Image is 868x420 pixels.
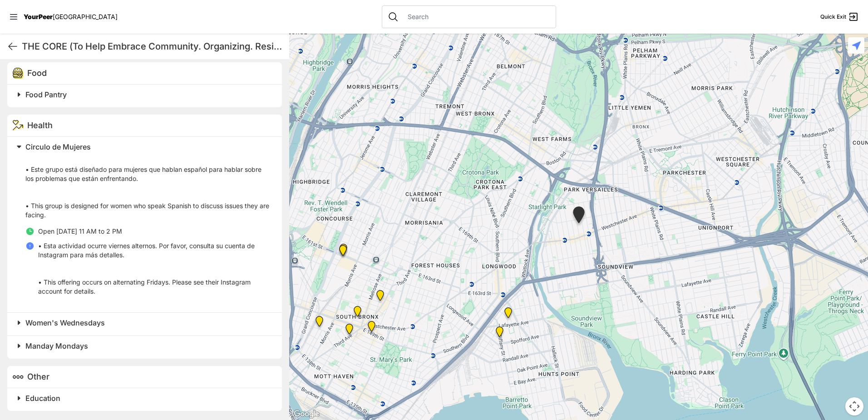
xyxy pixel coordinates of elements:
span: Health [27,120,53,130]
a: YourPeer[GEOGRAPHIC_DATA] [24,14,118,20]
div: Bronx [338,244,349,258]
span: Women's Wednesdays [25,318,105,327]
span: [GEOGRAPHIC_DATA] [53,13,118,20]
span: Other [27,372,49,381]
p: • Este grupo está diseñado para mujeres que hablan español para hablar sobre los problemas que es... [25,156,271,220]
span: Circulo de Mujeres [25,142,91,151]
img: Google [291,408,321,420]
span: Open [DATE] 11 AM to 2 PM [38,227,122,235]
h1: THE CORE (To Help Embrace Community. Organizing. Resilience. Equality.) Family Enrichment Center ... [22,40,282,53]
button: Map camera controls [845,397,863,415]
div: Bronx Youth Center (BYC) [375,290,386,305]
span: Education [25,394,60,403]
p: • Esta actividad ocurre viernes alternos. Por favor, consulta su cuenta de Instagram para más det... [38,241,271,296]
span: Food [27,68,47,78]
div: The Bronx Pride Center [366,321,377,335]
div: Living Room 24-Hour Drop-In Center [503,307,514,322]
span: Quick Exit [820,13,846,20]
span: YourPeer [24,13,53,20]
a: Quick Exit [820,11,859,22]
span: Manday Mondays [25,341,88,350]
div: East Tremont Head Start [571,206,587,227]
a: Open this area in Google Maps (opens a new window) [291,408,321,420]
span: Food Pantry [25,90,67,99]
input: Search [402,12,550,21]
div: South Bronx NeON Works [337,245,349,260]
div: The Bronx [352,306,363,320]
div: Harm Reduction Center [314,316,325,330]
